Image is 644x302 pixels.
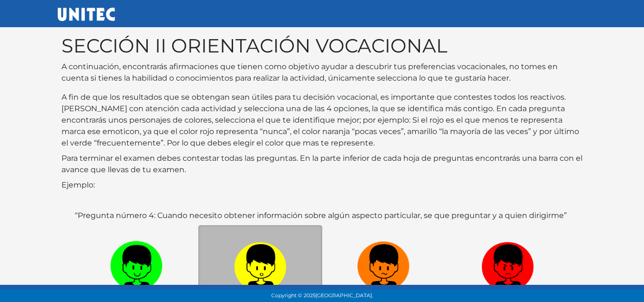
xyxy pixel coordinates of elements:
[61,34,583,57] h1: SECCIÓN II ORIENTACIÓN VOCACIONAL
[61,153,583,176] p: Para terminar el examen debes contestar todas las preguntas. En la parte inferior de cada hoja de...
[110,238,163,288] img: v1.png
[61,179,583,191] p: Ejemplo:
[75,210,567,221] label: “Pregunta número 4: Cuando necesito obtener información sobre algún aspecto particular, se que pr...
[61,61,583,84] p: A continuación, encontrarás afirmaciones que tienen como objetivo ayudar a descubrir tus preferen...
[58,8,115,21] img: UNITEC
[358,238,410,288] img: n1.png
[234,238,286,288] img: a1.png
[316,292,373,299] span: [GEOGRAPHIC_DATA].
[481,238,534,288] img: r1.png
[61,92,583,149] p: A fin de que los resultados que se obtengan sean útiles para tu decisión vocacional, es important...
